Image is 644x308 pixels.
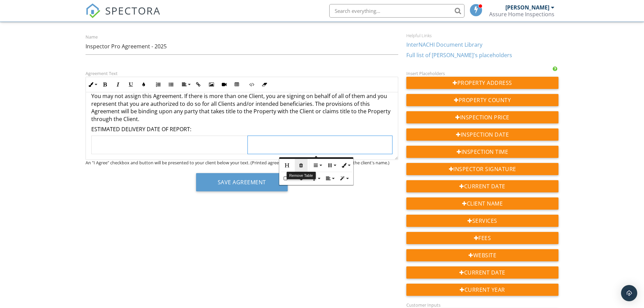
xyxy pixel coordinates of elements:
div: Assure Home Inspections [489,11,554,18]
button: Insert Link (Ctrl+K) [192,78,205,91]
div: Property County [406,94,559,106]
div: Inspection Date [406,128,559,141]
label: Customer Inputs [406,302,440,308]
button: Cell Style [337,172,350,185]
input: Search everything... [329,4,464,18]
button: Colors [137,78,150,91]
div: Client Name [406,197,559,210]
button: Column [325,159,338,172]
span: SPECTORA [105,3,161,18]
button: Ordered List [152,78,165,91]
div: Current Date [406,180,559,192]
div: Services [406,215,559,227]
div: Fees [406,232,559,244]
a: SPECTORA [86,9,161,23]
label: Insert Placeholders [406,70,445,76]
button: Row [311,159,324,172]
button: Table Header [281,159,293,172]
button: Insert Video [218,78,231,91]
div: [PERSON_NAME] [505,4,549,11]
div: An "I Agree" checkbox and button will be presented to your client below your text. (Printed agree... [86,160,398,165]
button: Save Agreement [196,173,288,191]
button: Insert Image (Ctrl+P) [205,78,218,91]
p: You may not assign this Agreement. If there is more than one Client, you are signing on behalf of... [91,92,392,123]
div: Website [406,249,559,261]
div: Remove Table [287,172,316,179]
button: Insert Table [231,78,243,91]
img: The Best Home Inspection Software - Spectora [86,3,100,18]
div: Inspection Price [406,111,559,123]
button: Code View [245,78,258,91]
p: ESTIMATED DELIVERY DATE OF REPORT: [91,125,392,133]
button: Horizontal Align [323,172,336,185]
label: Name [86,34,98,40]
button: Table Style [339,159,352,172]
div: Current Year [406,284,559,296]
div: Property Address [406,77,559,89]
div: Inspector Signature [406,163,559,175]
a: Full list of [PERSON_NAME]'s placeholders [406,51,512,59]
div: Current Date [406,266,559,279]
label: Agreement Text [86,70,118,76]
a: InterNACHI Document Library [406,41,482,48]
div: Open Intercom Messenger [621,285,637,301]
div: Helpful Links [406,33,559,38]
div: Inspection Time [406,146,559,158]
button: Cell [281,172,293,185]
